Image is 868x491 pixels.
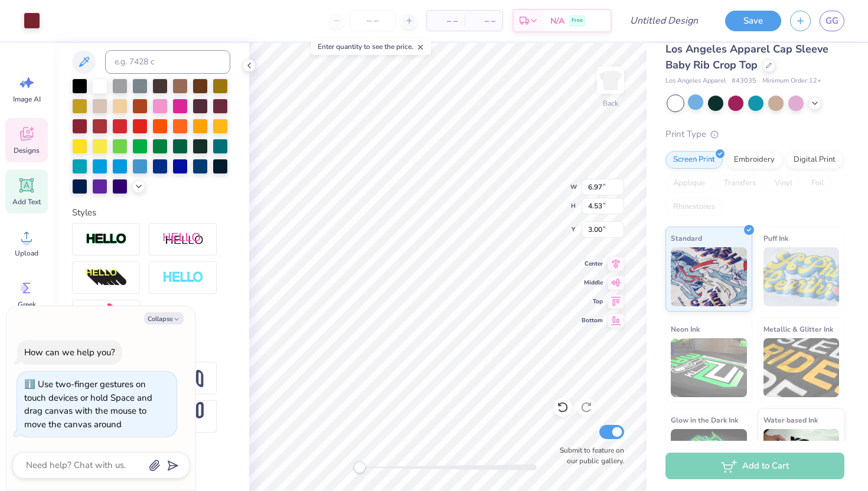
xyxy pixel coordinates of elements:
div: Rhinestones [665,198,723,216]
img: Shadow [162,232,204,247]
img: Neon Ink [671,338,747,397]
div: Use two-finger gestures on touch devices or hold Space and drag canvas with the mouse to move the... [24,378,152,430]
img: Stroke [86,233,127,246]
span: # 43035 [732,76,756,86]
span: Glow in the Dark Ink [671,414,738,426]
img: Water based Ink [763,429,840,488]
span: Minimum Order: 12 + [762,76,821,86]
span: – – [472,15,495,27]
img: Back [599,68,622,92]
div: Accessibility label [354,461,366,473]
span: Upload [15,248,38,258]
span: Greek [18,300,36,309]
span: Standard [671,232,702,244]
span: N/A [550,15,564,27]
img: Negative Space [162,271,204,284]
div: Print Type [665,127,844,141]
span: GG [825,14,838,28]
span: Neon Ink [671,323,700,335]
span: Top [582,297,603,306]
a: GG [820,11,844,31]
span: Metallic & Glitter Ink [763,323,833,335]
img: 3D Illusion [86,269,127,287]
button: Save [725,11,781,31]
img: Standard [671,247,747,306]
div: Back [603,98,618,109]
input: Untitled Design [621,9,707,32]
span: Bottom [582,316,603,325]
label: Submit to feature on our public gallery. [553,445,624,466]
span: Free [572,17,583,25]
img: Puff Ink [763,247,840,306]
div: Enter quantity to see the price. [311,38,431,55]
img: Glow in the Dark Ink [671,429,747,488]
div: Screen Print [665,151,723,169]
label: Styles [72,206,96,220]
div: Vinyl [767,175,800,192]
div: Transfers [716,175,763,192]
div: Embroidery [726,151,782,169]
div: Applique [665,175,713,192]
img: Metallic & Glitter Ink [763,338,840,397]
span: Water based Ink [763,414,818,426]
div: Foil [804,175,831,192]
input: – – [350,10,396,31]
span: Puff Ink [763,232,788,244]
img: Free Distort [86,303,127,329]
span: Middle [582,278,603,287]
span: Add Text [12,197,41,207]
input: e.g. 7428 c [105,50,230,74]
span: Los Angeles Apparel [665,76,726,86]
span: – – [434,15,458,27]
button: Collapse [144,312,184,325]
div: Digital Print [786,151,843,169]
span: Image AI [13,94,41,104]
span: Center [582,259,603,269]
span: Designs [14,146,40,155]
div: How can we help you? [24,346,115,358]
